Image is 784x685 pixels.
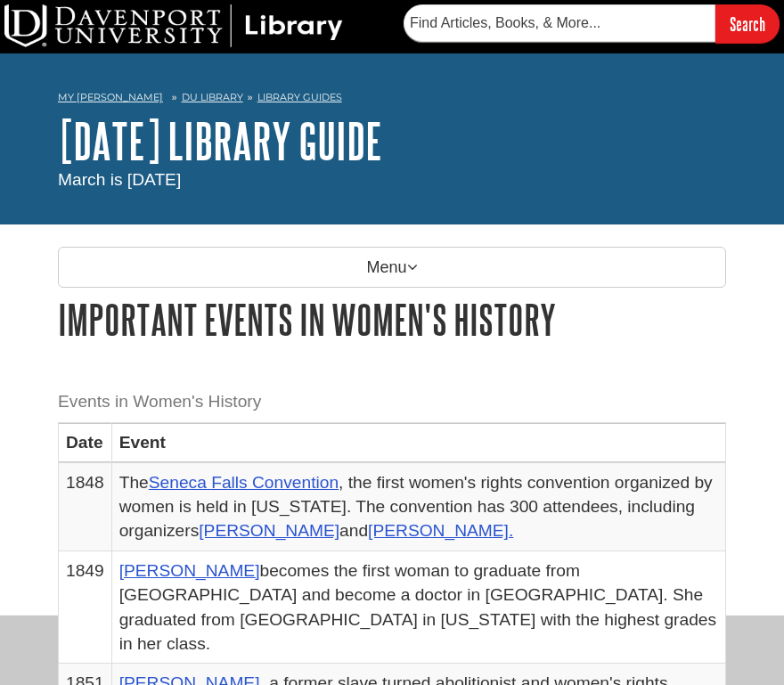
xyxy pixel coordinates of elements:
a: Library Guides [257,91,342,103]
a: [DATE] Library Guide [58,113,382,168]
form: Searches DU Library's articles, books, and more [404,4,780,43]
a: My [PERSON_NAME] [58,90,163,105]
input: Find Articles, Books, & More... [404,4,715,42]
h1: Important Events in Women's History [58,297,726,342]
caption: Events in Women's History [58,382,726,422]
nav: breadcrumb [58,86,726,114]
span: March is [DATE] [58,170,181,189]
img: DU Library [4,4,343,47]
td: becomes the first woman to graduate from [GEOGRAPHIC_DATA] and become a doctor in [GEOGRAPHIC_DAT... [111,550,725,664]
th: Event [111,423,725,462]
th: Date [59,423,112,462]
input: Search [715,4,780,43]
a: [PERSON_NAME]. [368,521,513,540]
td: 1848 [59,462,112,550]
a: [PERSON_NAME] [119,561,260,580]
td: 1849 [59,550,112,664]
a: DU Library [182,91,243,103]
p: Menu [58,247,726,288]
a: [PERSON_NAME] [199,521,339,540]
a: Seneca Falls Convention [149,473,339,492]
td: The , the first women's rights convention organized by women is held in [US_STATE]. The conventio... [111,462,725,550]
